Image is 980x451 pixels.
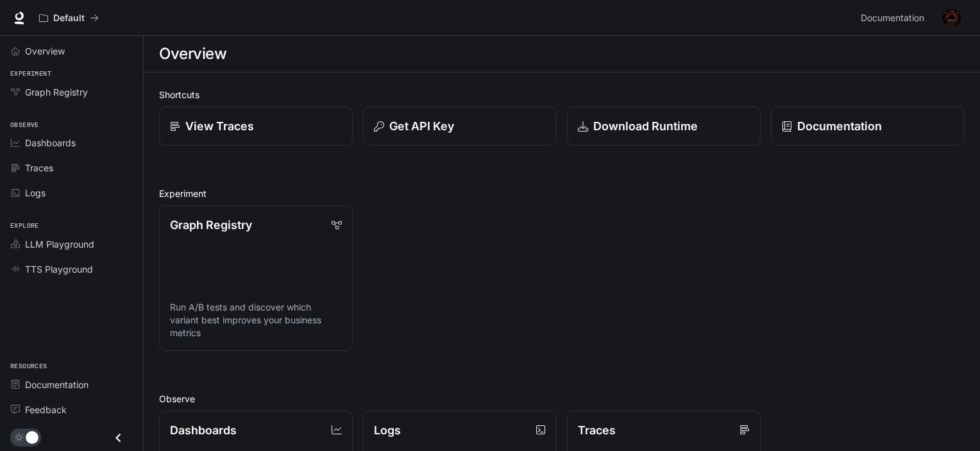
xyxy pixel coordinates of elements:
[159,392,965,405] h2: Observe
[159,205,353,351] a: Graph RegistryRun A/B tests and discover which variant best improves your business metrics
[25,161,53,174] span: Traces
[159,41,226,67] h1: Overview
[939,5,965,31] button: User avatar
[943,9,961,27] img: User avatar
[104,425,133,451] button: Close drawer
[159,106,353,146] a: View Traces
[593,117,698,135] p: Download Runtime
[159,187,965,200] h2: Experiment
[26,430,38,444] span: Dark mode toggle
[25,85,88,99] span: Graph Registry
[33,5,105,31] button: All workspaces
[25,403,67,416] span: Feedback
[25,262,93,276] span: TTS Playground
[5,40,138,62] a: Overview
[5,157,138,179] a: Traces
[5,182,138,204] a: Logs
[861,10,924,26] span: Documentation
[53,13,85,24] p: Default
[25,237,94,251] span: LLM Playground
[25,378,89,391] span: Documentation
[771,106,965,146] a: Documentation
[170,216,252,234] p: Graph Registry
[363,106,557,146] button: Get API Key
[5,81,138,103] a: Graph Registry
[578,421,616,439] p: Traces
[5,398,138,421] a: Feedback
[25,186,46,200] span: Logs
[5,373,138,396] a: Documentation
[5,233,138,255] a: LLM Playground
[170,421,237,439] p: Dashboards
[159,88,965,101] h2: Shortcuts
[170,301,342,339] p: Run A/B tests and discover which variant best improves your business metrics
[25,44,65,58] span: Overview
[25,136,76,149] span: Dashboards
[797,117,882,135] p: Documentation
[856,5,934,31] a: Documentation
[567,106,761,146] a: Download Runtime
[5,258,138,280] a: TTS Playground
[185,117,254,135] p: View Traces
[389,117,454,135] p: Get API Key
[374,421,401,439] p: Logs
[5,132,138,154] a: Dashboards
